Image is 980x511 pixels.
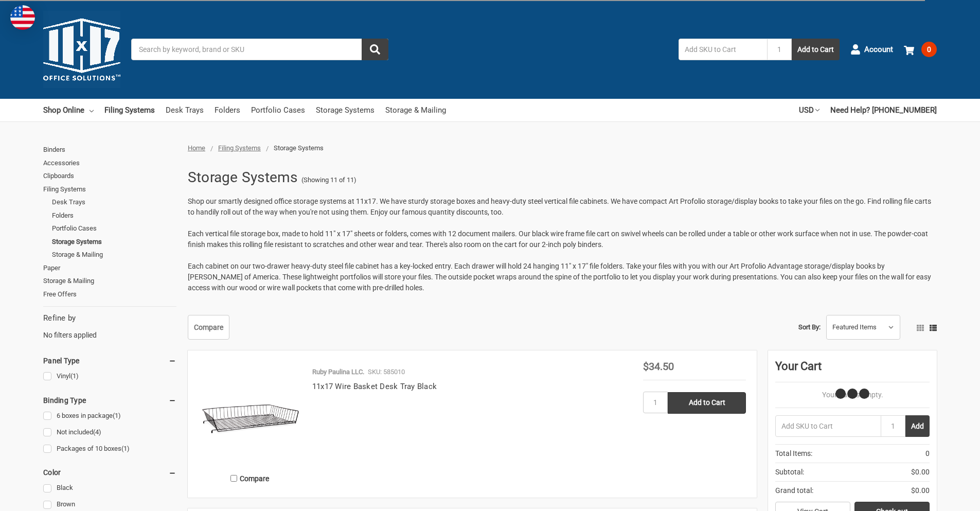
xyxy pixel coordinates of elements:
[43,409,176,423] a: 6 boxes in package
[385,99,446,121] a: Storage & Mailing
[10,5,35,30] img: duty and tax information for United States
[43,426,176,439] a: Not included
[43,156,176,170] a: Accessories
[798,320,821,335] label: Sort By:
[904,36,937,63] a: 0
[775,358,930,382] div: Your Cart
[188,164,298,191] h1: Storage Systems
[188,197,931,216] span: Shop our smartly designed office storage systems at 11x17. We have sturdy storage boxes and heavy...
[52,222,176,235] a: Portfolio Cases
[301,175,357,185] span: (Showing 11 of 11)
[775,390,930,400] p: Your Cart Is Empty.
[188,315,229,340] a: Compare
[368,367,405,377] p: SKU: 585010
[43,442,176,456] a: Packages of 10 boxes
[52,196,176,209] a: Desk Trays
[52,209,176,222] a: Folders
[215,99,240,121] a: Folders
[312,367,364,377] p: Ruby Paulina LLC.
[316,99,375,121] a: Storage Systems
[199,361,301,464] img: 11x17 Wire Basket Desk Tray Black
[643,360,674,373] span: $34.50
[921,42,937,57] span: 0
[830,99,937,121] a: Need Help? [PHONE_NUMBER]
[70,372,79,380] span: (1)
[775,415,881,437] input: Add SKU to Cart
[199,470,301,487] label: Compare
[93,428,101,436] span: (4)
[43,261,176,275] a: Paper
[52,248,176,261] a: Storage & Mailing
[274,144,324,152] span: Storage Systems
[113,412,121,419] span: (1)
[251,99,305,121] a: Portfolio Cases
[43,355,176,367] h5: Panel Type
[799,99,819,121] a: USD
[905,415,930,437] button: Add
[43,466,176,479] h5: Color
[104,99,155,121] a: Filing Systems
[864,44,893,56] span: Account
[230,475,237,482] input: Compare
[188,262,931,292] span: Each cabinet on our two-drawer heavy-duty steel file cabinet has a key-locked entry. Each drawer ...
[43,274,176,288] a: Storage & Mailing
[43,369,176,383] a: Vinyl
[850,36,893,63] a: Account
[43,143,176,156] a: Binders
[43,288,176,301] a: Free Offers
[121,445,130,452] span: (1)
[43,481,176,495] a: Black
[312,382,437,391] a: 11x17 Wire Basket Desk Tray Black
[679,39,767,60] input: Add SKU to Cart
[43,99,94,121] a: Shop Online
[188,230,928,249] span: Each vertical file storage box, made to hold 11" x 17" sheets or folders, comes with 12 document ...
[131,39,388,60] input: Search by keyword, brand or SKU
[792,39,840,60] button: Add to Cart
[43,312,176,324] h5: Refine by
[668,392,746,414] input: Add to Cart
[43,11,120,88] img: 11x17.com
[43,394,176,407] h5: Binding Type
[43,312,176,340] div: No filters applied
[43,183,176,196] a: Filing Systems
[218,144,261,152] a: Filing Systems
[43,169,176,183] a: Clipboards
[188,144,205,152] a: Home
[52,235,176,249] a: Storage Systems
[166,99,204,121] a: Desk Trays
